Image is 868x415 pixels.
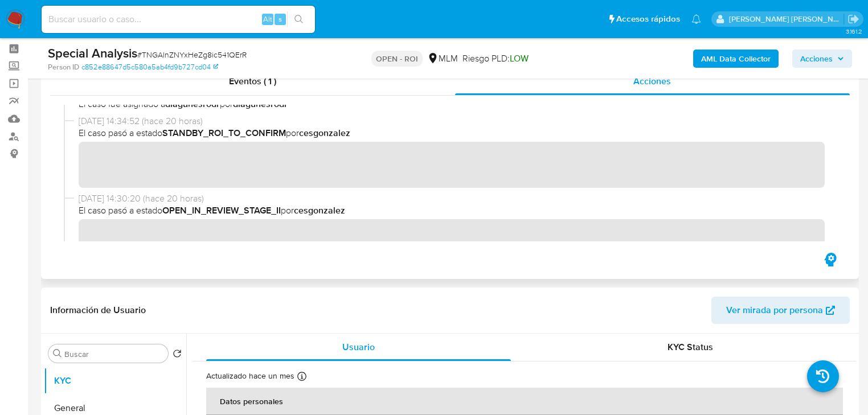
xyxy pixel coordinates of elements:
a: Notificaciones [691,14,701,24]
span: # TNGAlnZNYxHeZg8ic541QErR [137,49,247,60]
a: c852e88647d5c580a5ab4fd9b727cd04 [81,62,218,72]
span: 3.161.2 [846,27,862,36]
p: michelleangelica.rodriguez@mercadolibre.com.mx [729,14,844,24]
p: OPEN - ROI [371,51,423,67]
span: Usuario [342,340,375,354]
div: MLM [427,52,458,65]
button: search-icon [287,11,310,27]
span: KYC Status [668,340,713,354]
input: Buscar usuario o caso... [42,12,315,27]
span: Acciones [800,50,833,68]
b: AML Data Collector [701,50,771,68]
span: LOW [510,52,529,65]
button: Volver al orden por defecto [173,349,182,361]
span: s [279,14,282,24]
span: Riesgo PLD: [462,52,529,65]
b: Special Analysis [48,44,137,62]
button: Ver mirada por persona [711,297,850,324]
span: Alt [263,14,272,24]
span: Acciones [633,75,671,88]
span: Eventos ( 1 ) [229,75,276,88]
button: KYC [44,367,186,395]
a: Salir [847,13,859,25]
h1: Información de Usuario [50,305,146,316]
input: Buscar [64,349,163,359]
button: AML Data Collector [693,50,779,68]
button: Buscar [53,349,62,358]
span: Accesos rápidos [616,13,680,25]
th: Datos personales [206,388,843,415]
b: Person ID [48,62,79,72]
span: Ver mirada por persona [726,297,823,324]
p: Actualizado hace un mes [206,371,294,381]
button: Acciones [792,50,852,68]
